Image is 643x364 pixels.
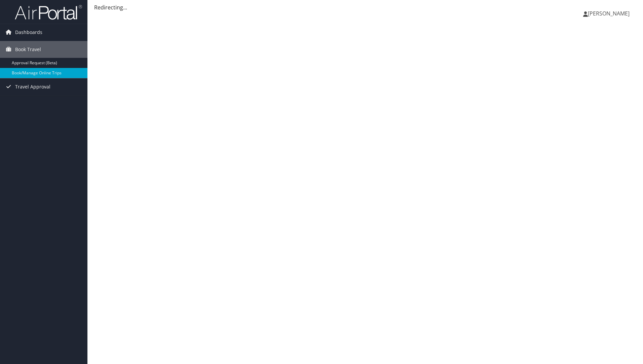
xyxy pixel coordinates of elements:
[15,4,82,20] img: airportal-logo.png
[588,10,630,17] span: [PERSON_NAME]
[583,3,636,24] a: [PERSON_NAME]
[15,24,42,41] span: Dashboards
[15,78,50,95] span: Travel Approval
[15,41,41,58] span: Book Travel
[94,3,636,11] div: Redirecting...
